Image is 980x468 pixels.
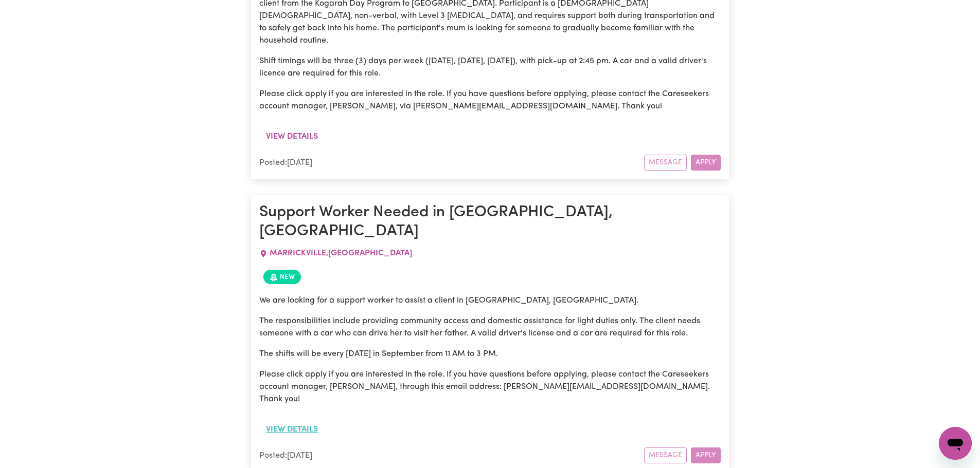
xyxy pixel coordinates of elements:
p: Please click apply if you are interested in the role. If you have questions before applying, plea... [259,368,721,405]
p: Shift timings will be three (3) days per week ([DATE], [DATE], [DATE]), with pick-up at 2:45 pm. ... [259,55,721,80]
button: View details [259,127,325,146]
span: MARRICKVILLE , [GEOGRAPHIC_DATA] [270,249,412,257]
span: Job posted within the last 30 days [263,270,301,284]
iframe: Button to launch messaging window [939,427,972,460]
p: The responsibilities include providing community access and domestic assistance for light duties ... [259,315,721,340]
p: The shifts will be every [DATE] in September from 11 AM to 3 PM. [259,348,721,360]
div: Posted: [DATE] [259,157,644,169]
h1: Support Worker Needed in [GEOGRAPHIC_DATA], [GEOGRAPHIC_DATA] [259,203,721,241]
p: We are looking for a support worker to assist a client in [GEOGRAPHIC_DATA], [GEOGRAPHIC_DATA]. [259,294,721,307]
p: Please click apply if you are interested in the role. If you have questions before applying, plea... [259,88,721,113]
div: Posted: [DATE] [259,450,644,462]
button: View details [259,420,325,439]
